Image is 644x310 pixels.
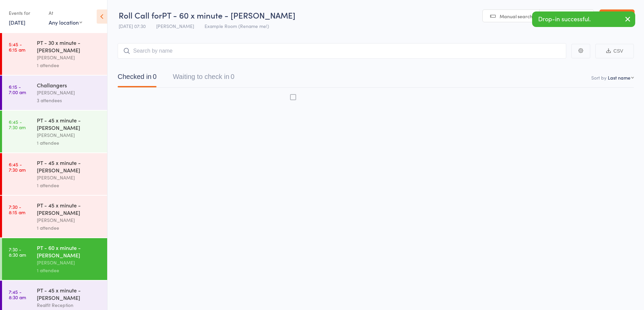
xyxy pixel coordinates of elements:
[156,23,194,29] span: [PERSON_NAME]
[162,9,295,21] span: PT - 60 x minute - [PERSON_NAME]
[118,43,566,59] input: Search by name
[37,266,101,274] div: 1 attendee
[37,181,101,189] div: 1 attendee
[153,73,157,80] div: 0
[119,9,162,21] span: Roll Call for
[37,61,101,69] div: 1 attendee
[37,286,101,301] div: PT - 45 x minute - [PERSON_NAME]
[9,41,25,52] time: 5:45 - 6:15 am
[37,244,101,259] div: PT - 60 x minute - [PERSON_NAME]
[2,111,107,152] a: 6:45 -7:30 amPT - 45 x minute - [PERSON_NAME][PERSON_NAME]1 attendee
[9,289,26,300] time: 7:45 - 8:30 am
[231,73,234,80] div: 0
[37,116,101,131] div: PT - 45 x minute - [PERSON_NAME]
[2,196,107,237] a: 7:30 -8:15 amPT - 45 x minute - [PERSON_NAME][PERSON_NAME]1 attendee
[37,131,101,139] div: [PERSON_NAME]
[2,153,107,195] a: 6:45 -7:30 amPT - 45 x minute - [PERSON_NAME][PERSON_NAME]1 attendee
[532,11,635,27] div: Drop-in successful.
[9,19,25,26] a: [DATE]
[37,224,101,232] div: 1 attendee
[37,39,101,54] div: PT - 30 x minute - [PERSON_NAME]
[608,74,630,81] div: Last name
[9,84,26,95] time: 6:15 - 7:00 am
[2,76,107,110] a: 6:15 -7:00 amChallangers[PERSON_NAME]3 attendees
[595,44,634,58] button: CSV
[591,74,606,81] label: Sort by
[37,139,101,147] div: 1 attendee
[37,89,101,96] div: [PERSON_NAME]
[49,19,82,26] div: Any location
[2,238,107,280] a: 7:30 -8:30 amPT - 60 x minute - [PERSON_NAME][PERSON_NAME]1 attendee
[205,23,269,29] span: Example Room (Rename me!)
[49,7,82,19] div: At
[37,201,101,216] div: PT - 45 x minute - [PERSON_NAME]
[9,7,42,19] div: Events for
[599,9,635,23] a: Exit roll call
[9,162,26,172] time: 6:45 - 7:30 am
[9,204,25,215] time: 7:30 - 8:15 am
[37,174,101,181] div: [PERSON_NAME]
[118,69,157,87] button: Checked in0
[500,13,532,20] span: Manual search
[2,33,107,75] a: 5:45 -6:15 amPT - 30 x minute - [PERSON_NAME][PERSON_NAME]1 attendee
[37,54,101,61] div: [PERSON_NAME]
[37,159,101,174] div: PT - 45 x minute - [PERSON_NAME]
[119,23,146,29] span: [DATE] 07:30
[37,96,101,104] div: 3 attendees
[173,69,234,87] button: Waiting to check in0
[37,301,101,309] div: Realfit Reception
[37,81,101,89] div: Challangers
[37,216,101,224] div: [PERSON_NAME]
[9,247,26,257] time: 7:30 - 8:30 am
[9,119,26,130] time: 6:45 - 7:30 am
[37,259,101,266] div: [PERSON_NAME]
